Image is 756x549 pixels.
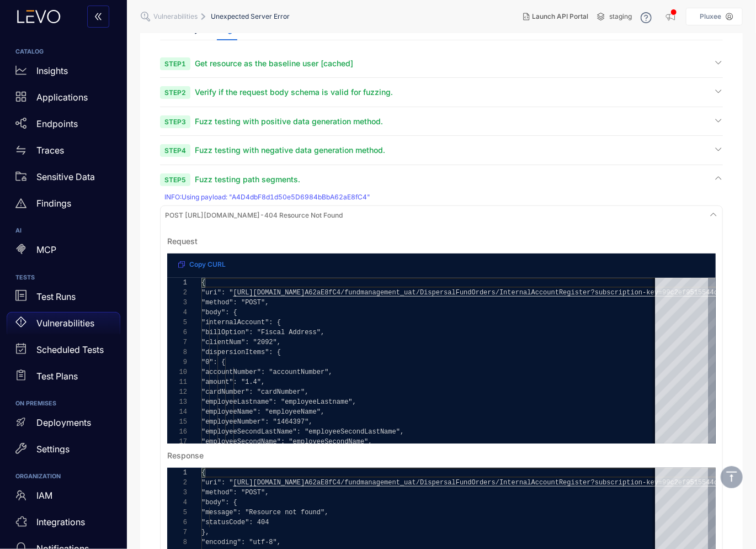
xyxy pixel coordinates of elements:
[201,408,324,416] span: "employeeName": "employeeName",
[201,438,360,446] span: "employeeSecondName": "employeeSecondNam
[167,488,187,498] div: 3
[217,24,237,34] div: Logs
[201,368,333,376] span: "accountNumber": "accountNumber",
[15,198,26,209] span: warning
[167,377,187,387] div: 11
[201,309,237,316] span: "body": {
[15,400,111,407] h6: ON PREMISES
[195,59,353,68] span: Get resource as the baseline user [cached]
[167,318,187,328] div: 5
[36,371,78,381] p: Test Plans
[167,478,187,488] div: 2
[36,198,71,208] p: Findings
[160,115,190,128] span: Step 3
[305,479,503,487] span: A62aE8fC4/fundmanagement_uat/DispersalFundOrders/I
[167,237,198,246] div: Request
[201,299,269,307] span: "method": "POST",
[201,418,313,426] span: "employeeNumber": "1464397",
[360,428,404,436] span: dLastName",
[201,358,225,366] span: "0": {
[7,166,120,192] a: Sensitive Data
[201,388,308,396] span: "cardNumber": "cardNumber",
[36,345,104,355] p: Scheduled Tests
[167,427,187,437] div: 16
[201,428,360,436] span: "employeeSecondLastName": "employeeSecon
[201,479,233,487] span: "uri": "
[195,175,300,184] span: Fuzz testing path segments.
[36,145,64,155] p: Traces
[36,66,68,76] p: Insights
[36,92,88,102] p: Applications
[7,139,120,166] a: Traces
[503,479,702,487] span: nternalAccountRegister?subscription-key=99c2ef9515
[36,318,94,328] p: Vulnerabilities
[7,365,120,392] a: Test Plans
[7,411,120,438] a: Deployments
[700,13,721,20] p: Pluxee
[201,279,205,287] span: {
[169,256,235,273] button: Copy CURL
[167,518,187,527] div: 6
[305,289,503,297] span: A62aE8fC4/fundmanagement_uat/DispersalFundOrders/I
[167,451,204,460] div: Response
[36,418,91,427] p: Deployments
[514,8,597,25] button: Launch API Portal
[201,529,209,536] span: },
[233,479,305,487] span: [URL][DOMAIN_NAME]
[15,145,26,156] span: swap
[532,13,588,20] span: Launch API Portal
[503,289,702,297] span: nternalAccountRegister?subscription-key=99c2ef9515
[160,173,190,186] span: Step 5
[160,144,190,157] span: Step 4
[160,86,190,99] span: Step 2
[167,387,187,397] div: 12
[36,517,85,527] p: Integrations
[167,328,187,337] div: 6
[160,24,199,34] div: Summary
[167,298,187,308] div: 3
[201,509,328,516] span: "message": "Resource not found",
[7,86,120,113] a: Applications
[201,319,281,326] span: "internalAccount": {
[36,292,76,302] p: Test Runs
[167,537,187,547] div: 8
[167,417,187,427] div: 15
[201,539,281,546] span: "encoding": "utf-8",
[167,367,187,377] div: 10
[7,239,120,266] a: MCP
[167,278,187,288] div: 1
[7,60,120,86] a: Insights
[189,261,226,268] span: Copy CURL
[167,357,187,367] div: 9
[167,468,187,478] div: 1
[36,444,70,454] p: Settings
[7,286,120,312] a: Test Runs
[201,519,269,526] span: "statusCode": 404
[7,511,120,538] a: Integrations
[15,490,26,501] span: team
[167,288,187,298] div: 2
[201,278,202,288] textarea: Editor content;Press Alt+F1 for Accessibility Options.
[167,508,187,518] div: 5
[201,329,324,336] span: "billOption": "Fiscal Address",
[201,489,269,497] span: "method": "POST",
[167,407,187,417] div: 14
[15,274,111,281] h6: TESTS
[153,13,198,20] span: Vulnerabilities
[7,339,120,365] a: Scheduled Tests
[7,485,120,511] a: IAM
[94,12,103,22] span: double-left
[7,113,120,139] a: Endpoints
[201,349,281,356] span: "dispersionItems": {
[15,228,111,234] h6: AI
[7,312,120,339] a: Vulnerabilities
[160,57,190,70] span: Step 1
[36,172,95,182] p: Sensitive Data
[201,378,265,386] span: "amount": "1.4",
[201,289,233,297] span: "uri": "
[201,398,356,406] span: "employeeLastname": "employeeLastname",
[36,245,56,255] p: MCP
[609,13,632,20] span: staging
[201,469,205,477] span: {
[167,308,187,318] div: 4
